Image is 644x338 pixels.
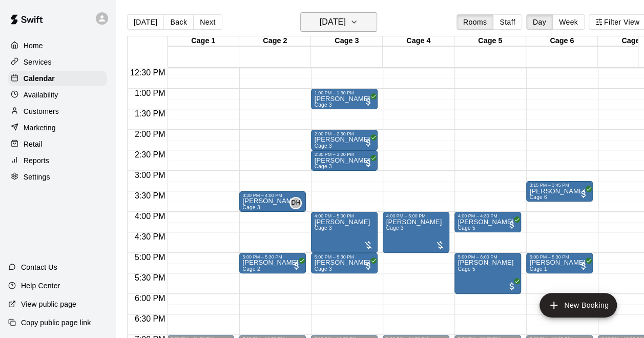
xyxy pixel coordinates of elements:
div: 5:00 PM – 5:30 PM [242,254,303,260]
span: Cage 3 [314,143,331,149]
a: Services [8,54,107,70]
div: Cage 2 [239,36,311,46]
p: Home [24,41,43,51]
a: Marketing [8,120,107,135]
div: 5:00 PM – 5:30 PM [314,254,375,260]
span: All customers have paid [507,220,517,230]
span: Cage 3 [314,225,331,231]
span: 6:00 PM [132,294,168,303]
div: Cage 1 [168,36,239,46]
h6: [DATE] [320,15,346,29]
p: Copy public page link [21,317,91,328]
span: 1:00 PM [132,89,168,97]
button: Back [163,14,194,30]
div: 4:00 PM – 5:00 PM [314,213,375,218]
div: 4:00 PM – 4:30 PM: Austin PENA [454,212,521,232]
div: 4:00 PM – 4:30 PM [458,213,518,218]
span: 3:00 PM [132,171,168,180]
span: All customers have paid [507,281,517,291]
span: Cage 3 [386,225,403,231]
p: Retail [24,139,43,149]
span: All customers have paid [578,261,589,271]
div: 5:00 PM – 5:30 PM: Luke Gonzales [526,253,593,273]
a: Home [8,38,107,53]
p: Settings [24,172,50,182]
a: Reports [8,153,107,168]
div: 2:00 PM – 2:30 PM: Mason Murphy [311,130,378,150]
span: 2:30 PM [132,150,168,159]
button: add [539,293,617,317]
p: Help Center [21,281,60,291]
button: [DATE] [300,12,377,32]
span: Cage 2 [242,266,260,272]
div: 5:00 PM – 5:30 PM [529,254,590,260]
span: 2:00 PM [132,130,168,138]
p: Marketing [24,123,56,133]
div: 5:00 PM – 5:30 PM: Brayson Starnes [239,253,306,273]
div: 5:00 PM – 5:30 PM: Aidan Apolinar [311,253,378,273]
div: 1:00 PM – 1:30 PM [314,90,375,95]
div: Cage 6 [526,36,598,46]
div: 5:00 PM – 6:00 PM [458,254,518,260]
div: 5:00 PM – 6:00 PM: Cage 5 [454,253,521,294]
span: Cage 3 [314,102,331,108]
span: DH [291,198,300,208]
div: 3:30 PM – 4:00 PM [242,193,303,198]
div: Cage 5 [454,36,526,46]
div: 3:15 PM – 3:45 PM: Cage 6 [526,181,593,202]
span: Cage 5 [458,225,475,231]
div: 3:15 PM – 3:45 PM [529,183,590,188]
a: Retail [8,136,107,152]
p: Contact Us [21,262,57,272]
span: 12:30 PM [128,68,168,77]
div: 1:00 PM – 1:30 PM: Cage 3 [311,89,378,109]
a: Customers [8,104,107,119]
span: 6:30 PM [132,314,168,323]
button: Next [193,14,222,30]
div: Dean Hull [289,197,302,209]
button: Rooms [456,14,493,30]
div: Cage 3 [311,36,383,46]
span: All customers have paid [292,261,302,271]
span: 4:30 PM [132,232,168,241]
button: Staff [493,14,522,30]
span: Cage 6 [529,194,547,200]
a: Availability [8,87,107,103]
span: Dean Hull [294,197,302,209]
button: Week [552,14,585,30]
span: 5:00 PM [132,253,168,262]
div: 4:00 PM – 5:00 PM [386,213,446,218]
div: 2:30 PM – 3:00 PM: Mason Murphy [311,150,378,171]
div: 3:30 PM – 4:00 PM: Eli Hull [239,191,306,212]
p: Availability [24,90,58,100]
span: All customers have paid [363,96,373,107]
button: [DATE] [127,14,164,30]
a: Settings [8,169,107,185]
p: Customers [24,106,59,116]
span: Cage 5 [458,266,475,272]
span: Cage 1 [529,266,547,272]
span: 1:30 PM [132,109,168,118]
span: All customers have paid [363,261,373,271]
span: All customers have paid [578,189,589,199]
div: Cage 4 [383,36,454,46]
a: Calendar [8,71,107,86]
div: 2:00 PM – 2:30 PM [314,131,375,136]
p: View public page [21,299,76,309]
div: 4:00 PM – 5:00 PM: Cage 3 [311,212,378,253]
span: Cage 3 [314,164,331,169]
span: All customers have paid [363,137,373,148]
span: Cage 3 [242,205,260,210]
div: 2:30 PM – 3:00 PM [314,152,375,157]
span: 4:00 PM [132,212,168,221]
span: All customers have paid [363,158,373,168]
p: Calendar [24,73,55,84]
